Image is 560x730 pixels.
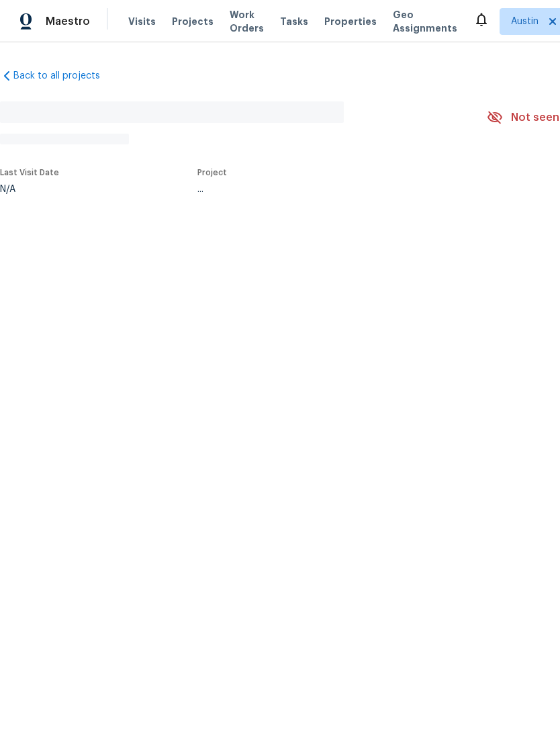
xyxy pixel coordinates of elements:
span: Visits [128,15,156,28]
span: Project [197,169,227,177]
span: Tasks [280,17,308,26]
span: Geo Assignments [393,8,457,35]
span: Projects [172,15,214,28]
span: Austin [511,15,539,28]
div: ... [197,185,455,194]
span: Maestro [46,15,90,28]
span: Properties [324,15,377,28]
span: Work Orders [230,8,264,35]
